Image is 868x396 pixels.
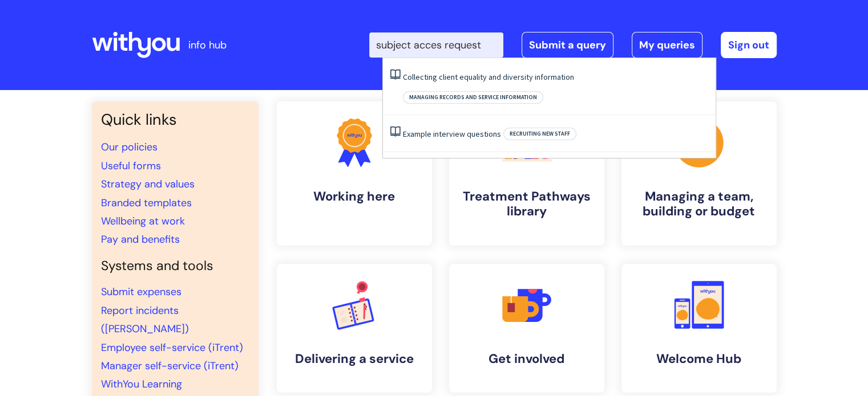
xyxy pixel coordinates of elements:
[403,129,501,139] a: Example interview questions
[101,304,189,336] a: Report incidents ([PERSON_NAME])
[458,189,595,219] h4: Treatment Pathways library
[101,258,249,274] h4: Systems and tools
[403,72,574,82] a: Collecting client equality and diversity information
[101,196,192,210] a: Branded templates
[101,159,161,173] a: Useful forms
[632,32,703,58] a: My queries
[449,264,604,393] a: Get involved
[369,32,777,58] div: | -
[101,359,239,373] a: Manager self-service (iTrent)
[286,189,423,204] h4: Working here
[101,377,182,391] a: WithYou Learning
[522,32,613,58] a: Submit a query
[101,111,249,129] h3: Quick links
[369,32,503,58] input: Search
[101,214,185,228] a: Wellbeing at work
[188,36,227,54] p: info hub
[621,264,777,393] a: Welcome Hub
[101,140,158,154] a: Our policies
[101,177,195,191] a: Strategy and values
[631,189,768,219] h4: Managing a team, building or budget
[101,285,181,299] a: Submit expenses
[503,128,576,140] span: Recruiting new staff
[277,101,432,246] a: Working here
[621,101,777,246] a: Managing a team, building or budget
[286,352,423,366] h4: Delivering a service
[449,101,604,246] a: Treatment Pathways library
[458,352,595,366] h4: Get involved
[277,264,432,393] a: Delivering a service
[101,232,180,246] a: Pay and benefits
[101,341,243,354] a: Employee self-service (iTrent)
[721,32,777,58] a: Sign out
[631,352,768,366] h4: Welcome Hub
[403,91,543,104] span: Managing records and service information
